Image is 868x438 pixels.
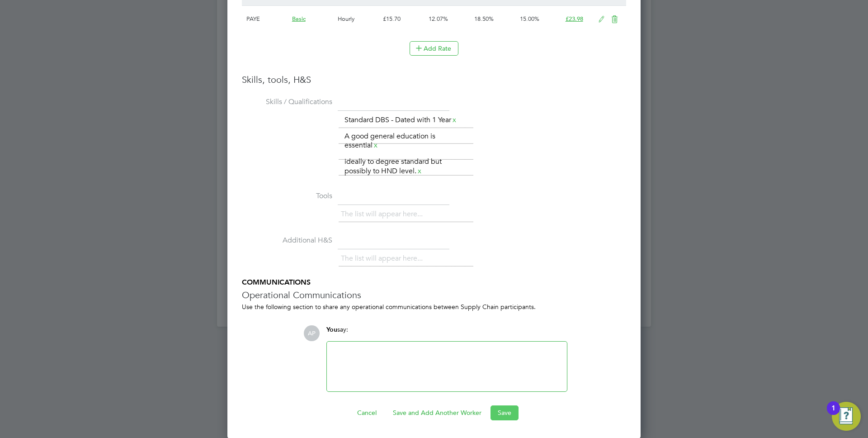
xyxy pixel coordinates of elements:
li: ideally to degree standard but possibly to HND level. [341,156,472,177]
a: x [451,114,458,126]
button: Save [491,405,519,420]
label: Skills / Qualifications [242,97,332,107]
h3: Operational Communications [242,289,626,301]
button: Open Resource Center, 1 new notification [832,402,861,431]
div: £15.70 [381,6,426,32]
li: The list will appear here... [341,252,426,265]
div: 1 [831,408,835,420]
a: x [416,165,423,177]
button: Cancel [350,405,384,420]
span: 15.00% [520,15,539,23]
a: x [373,139,379,151]
li: A good general education is essential [341,130,472,152]
li: The list will appear here... [341,208,426,220]
h5: COMMUNICATIONS [242,278,626,287]
h3: Skills, tools, H&S [242,74,626,86]
span: £23.98 [566,15,583,23]
li: Standard DBS - Dated with 1 Year [341,114,461,126]
span: 18.50% [474,15,494,23]
div: say: [326,325,567,341]
span: You [326,326,337,333]
span: 12.07% [429,15,448,23]
div: Use the following section to share any operational communications between Supply Chain participants. [242,303,626,311]
label: Tools [242,191,332,201]
button: Save and Add Another Worker [386,405,489,420]
label: Additional H&S [242,236,332,245]
span: Basic [292,15,306,23]
button: Add Rate [410,41,458,56]
span: AP [304,325,320,341]
div: Hourly [335,6,381,32]
div: PAYE [244,6,290,32]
